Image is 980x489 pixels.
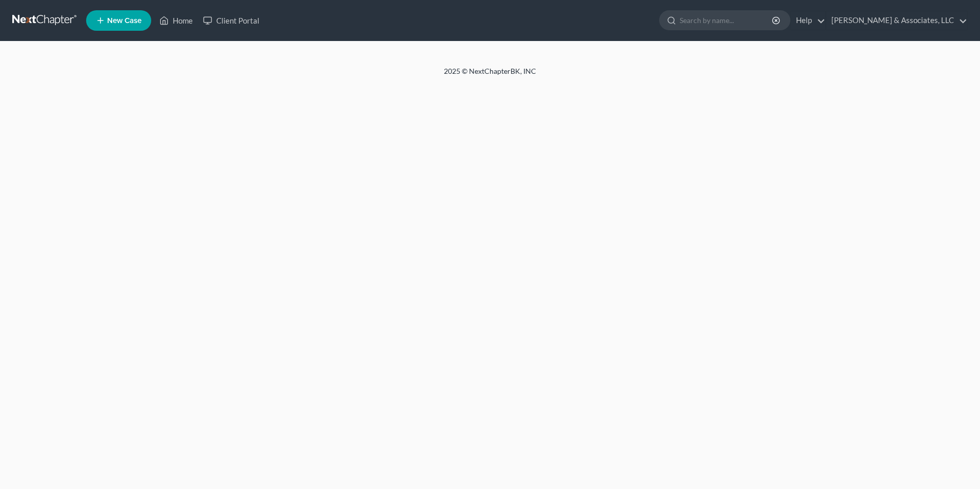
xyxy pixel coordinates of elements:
[791,11,825,30] a: Help
[107,17,141,25] span: New Case
[680,11,773,30] input: Search by name...
[198,11,264,30] a: Client Portal
[154,11,198,30] a: Home
[198,66,782,85] div: 2025 © NextChapterBK, INC
[826,11,967,30] a: [PERSON_NAME] & Associates, LLC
